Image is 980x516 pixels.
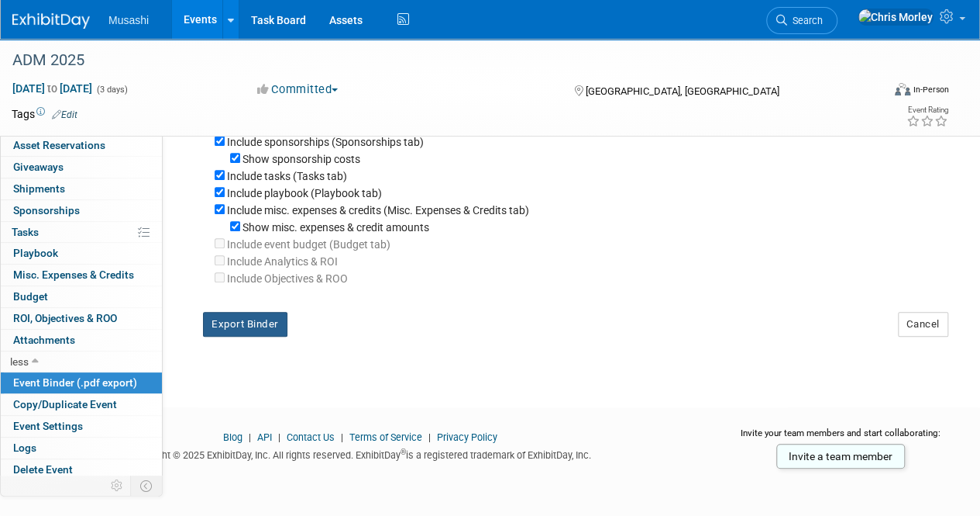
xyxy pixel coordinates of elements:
[12,106,77,122] td: Tags
[215,255,225,265] input: Your ExhibitDay workspace does not have access to Analytics and ROI.
[104,476,131,496] td: Personalize Event Tab Strip
[13,376,137,389] span: Event Binder (.pdf export)
[425,431,435,443] span: |
[242,153,360,165] label: Show sponsorship costs
[12,445,709,462] div: Copyright © 2025 ExhibitDay, Inc. All rights reserved. ExhibitDay is a registered trademark of Ex...
[131,476,163,496] td: Toggle Event Tabs
[13,161,64,173] span: Giveaways
[1,178,162,199] a: Shipments
[13,247,58,259] span: Playbook
[1,265,162,286] a: Misc. Expenses & Credits
[274,431,284,443] span: |
[1,135,162,156] a: Asset Reservations
[12,13,90,29] img: ExhibitDay
[227,187,382,199] label: Include playbook (Playbook tab)
[13,290,48,303] span: Budget
[437,431,497,443] a: Privacy Policy
[13,139,105,151] span: Asset Reservations
[1,372,162,393] a: Event Binder (.pdf export)
[1,308,162,329] a: ROI, Objectives & ROO
[227,170,347,182] label: Include tasks (Tasks tab)
[1,459,162,480] a: Delete Event
[898,312,948,337] button: Cancel
[401,448,406,456] sup: ®
[13,420,83,432] span: Event Settings
[108,14,149,26] span: Musashi
[337,431,347,443] span: |
[1,286,162,307] a: Budget
[1,438,162,459] a: Logs
[1,243,162,264] a: Playbook
[13,463,73,476] span: Delete Event
[7,47,869,74] div: ADM 2025
[858,9,934,26] img: Chris Morley
[227,238,390,251] label: Your ExhibitDay workspace does not have access to Budgeting.
[257,431,272,443] a: API
[12,81,93,95] span: [DATE] [DATE]
[13,398,117,410] span: Copy/Duplicate Event
[95,85,128,95] span: (3 days)
[349,431,422,443] a: Terms of Service
[223,431,242,443] a: Blog
[13,204,80,216] span: Sponsorships
[1,394,162,415] a: Copy/Duplicate Event
[732,427,949,450] div: Invite your team members and start collaborating:
[13,182,65,195] span: Shipments
[812,81,949,104] div: Event Format
[13,312,117,324] span: ROI, Objectives & ROO
[1,222,162,243] a: Tasks
[1,330,162,351] a: Attachments
[203,312,287,337] button: Export Binder
[227,272,348,285] label: Your ExhibitDay workspace does not have access to Analytics and ROI.
[252,81,344,98] button: Committed
[227,136,424,148] label: Include sponsorships (Sponsorships tab)
[52,109,77,120] a: Edit
[215,272,225,282] input: Your ExhibitDay workspace does not have access to Analytics and ROI.
[245,431,255,443] span: |
[766,7,837,34] a: Search
[906,106,948,114] div: Event Rating
[45,82,60,95] span: to
[1,157,162,178] a: Giveaways
[227,255,338,268] label: Your ExhibitDay workspace does not have access to Analytics and ROI.
[242,221,429,234] label: Show misc. expenses & credit amounts
[895,83,910,95] img: Format-Inperson.png
[1,352,162,372] a: less
[12,226,39,238] span: Tasks
[913,84,949,95] div: In-Person
[13,268,134,281] span: Misc. Expenses & Credits
[215,238,225,248] input: Your ExhibitDay workspace does not have access to Budgeting.
[787,15,823,26] span: Search
[1,416,162,437] a: Event Settings
[227,204,529,216] label: Include misc. expenses & credits (Misc. Expenses & Credits tab)
[287,431,335,443] a: Contact Us
[10,355,29,368] span: less
[1,200,162,221] a: Sponsorships
[776,444,905,469] a: Invite a team member
[13,442,36,454] span: Logs
[13,334,75,346] span: Attachments
[585,85,779,97] span: [GEOGRAPHIC_DATA], [GEOGRAPHIC_DATA]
